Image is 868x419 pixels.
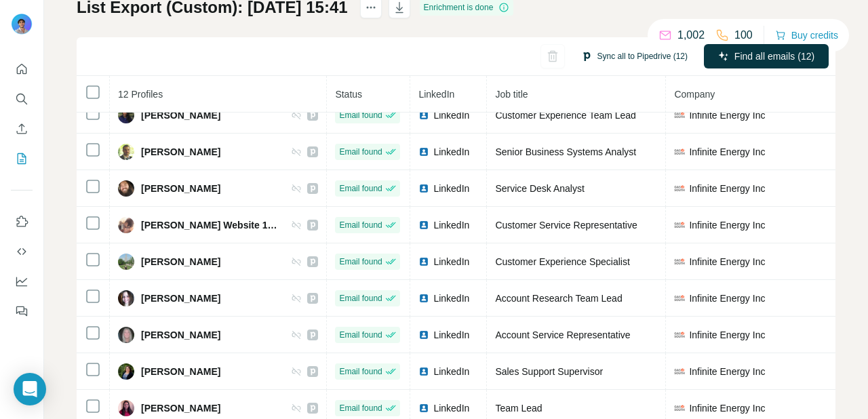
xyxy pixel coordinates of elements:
span: Account Service Representative [495,330,630,340]
span: Email found [339,146,382,158]
span: LinkedIn [433,145,469,159]
span: 12 Profiles [118,89,163,100]
p: 1,002 [677,27,705,43]
span: Email found [339,402,382,414]
img: LinkedIn logo [418,330,429,340]
img: LinkedIn logo [418,293,429,304]
span: Email found [339,219,382,231]
span: Infinite Energy Inc [689,328,765,342]
span: [PERSON_NAME] [141,365,220,378]
span: Customer Service Representative [495,220,637,231]
span: Infinite Energy Inc [689,401,765,415]
img: LinkedIn logo [418,110,429,121]
button: Dashboard [11,269,33,294]
button: Buy credits [775,26,838,45]
span: LinkedIn [418,89,454,100]
span: LinkedIn [433,365,469,378]
img: Avatar [118,107,134,123]
img: Avatar [118,400,134,416]
span: Email found [339,109,382,121]
img: company-logo [674,293,685,304]
img: LinkedIn logo [418,183,429,194]
span: Company [674,89,715,100]
span: Sales Support Supervisor [495,366,603,377]
img: Avatar [118,254,134,270]
button: Use Surfe on LinkedIn [11,209,33,234]
span: [PERSON_NAME] Website 113010 [141,218,277,232]
span: Status [335,89,362,100]
button: Sync all to Pipedrive (12) [572,46,697,66]
span: [PERSON_NAME] [141,292,220,305]
img: company-logo [674,403,685,414]
img: company-logo [674,256,685,267]
span: LinkedIn [433,182,469,195]
span: [PERSON_NAME] [141,401,220,415]
p: 100 [734,27,753,43]
span: Infinite Energy Inc [689,292,765,305]
span: Email found [339,256,382,268]
span: Customer Experience Specialist [495,256,629,267]
span: LinkedIn [433,401,469,415]
span: LinkedIn [433,328,469,342]
span: Email found [339,329,382,341]
img: LinkedIn logo [418,403,429,414]
span: Infinite Energy Inc [689,365,765,378]
span: Email found [339,182,382,195]
span: [PERSON_NAME] [141,108,220,122]
img: Avatar [118,144,134,160]
span: [PERSON_NAME] [141,182,220,195]
button: Feedback [11,299,33,323]
img: company-logo [674,183,685,194]
button: Find all emails (12) [704,44,829,68]
span: Infinite Energy Inc [689,255,765,268]
button: Search [11,87,33,111]
span: Infinite Energy Inc [689,145,765,159]
img: Avatar [11,14,33,35]
img: Avatar [118,363,134,380]
img: company-logo [674,146,685,157]
img: company-logo [674,220,685,231]
span: Email found [339,292,382,304]
span: Infinite Energy Inc [689,218,765,232]
button: Use Surfe API [11,239,33,264]
span: LinkedIn [433,255,469,268]
img: Avatar [118,217,134,233]
span: Team Lead [495,403,542,414]
span: Email found [339,365,382,378]
button: Quick start [11,57,33,81]
img: LinkedIn logo [418,220,429,231]
img: LinkedIn logo [418,256,429,267]
span: Find all emails (12) [734,49,814,63]
span: [PERSON_NAME] [141,145,220,159]
img: LinkedIn logo [418,366,429,377]
img: Avatar [118,180,134,197]
span: Job title [495,89,528,100]
span: LinkedIn [433,292,469,305]
span: Account Research Team Lead [495,293,622,304]
span: LinkedIn [433,218,469,232]
span: LinkedIn [433,108,469,122]
img: company-logo [674,366,685,377]
img: company-logo [674,110,685,121]
span: Customer Experience Team Lead [495,110,636,121]
img: Avatar [118,327,134,343]
div: Open Intercom Messenger [14,373,46,405]
span: Infinite Energy Inc [689,182,765,195]
span: [PERSON_NAME] [141,255,220,268]
span: [PERSON_NAME] [141,328,220,342]
img: Avatar [118,290,134,306]
img: company-logo [674,330,685,340]
span: Service Desk Analyst [495,183,585,194]
span: Senior Business Systems Analyst [495,146,636,157]
img: LinkedIn logo [418,146,429,157]
button: Enrich CSV [11,117,33,141]
span: Infinite Energy Inc [689,108,765,122]
button: My lists [11,146,33,171]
